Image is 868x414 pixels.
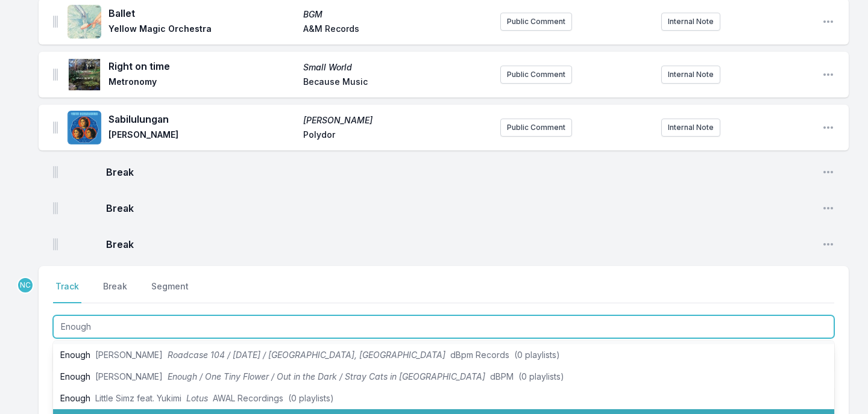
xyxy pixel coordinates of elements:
button: Break [101,280,130,303]
img: Drag Handle [53,122,58,134]
button: Public Comment [500,66,572,84]
input: Track Title [53,315,834,338]
p: Novena Carmel [17,277,34,294]
button: Internal Note [661,13,720,31]
span: [PERSON_NAME] [108,129,296,143]
button: Internal Note [661,66,720,84]
span: Yellow Magic Orchestra [108,23,296,37]
span: [PERSON_NAME] [95,371,163,382]
button: Internal Note [661,119,720,137]
img: Yanti Bersaudara [68,111,101,144]
span: BGM [303,8,491,20]
span: Polydor [303,129,491,143]
span: Small World [303,61,491,73]
li: Enough [53,366,834,388]
button: Open playlist item options [822,69,834,81]
span: A&M Records [303,23,491,37]
span: Roadcase 104 / [DATE] / [GEOGRAPHIC_DATA], [GEOGRAPHIC_DATA] [168,350,445,360]
li: Enough [53,344,834,366]
span: Break [106,237,813,252]
img: Small World [68,58,101,91]
img: Drag Handle [53,238,58,250]
span: (0 playlists) [288,393,334,403]
span: Because Music [303,76,491,90]
img: Drag Handle [53,16,58,28]
button: Open playlist item options [822,122,834,134]
span: Right on time [108,59,296,73]
button: Segment [149,280,191,303]
img: Drag Handle [53,69,58,81]
span: [PERSON_NAME] [303,114,491,126]
button: Open playlist item options [822,202,834,214]
span: Little Simz feat. Yukimi [95,393,181,403]
span: Break [106,165,813,179]
span: [PERSON_NAME] [95,350,163,360]
span: (0 playlists) [514,350,560,360]
span: dBpm Records [450,350,509,360]
span: AWAL Recordings [213,393,283,403]
li: Enough [53,388,834,409]
span: Sabilulungan [108,112,296,126]
button: Public Comment [500,13,572,31]
span: Enough / One Tiny Flower / Out in the Dark / Stray Cats in [GEOGRAPHIC_DATA] [168,371,485,382]
button: Open playlist item options [822,166,834,178]
button: Open playlist item options [822,238,834,250]
span: Ballet [108,6,296,20]
button: Track [53,280,81,303]
span: Break [106,201,813,215]
span: dBPM [490,371,514,382]
span: Metronomy [108,76,296,90]
span: (0 playlists) [518,371,564,382]
span: Lotus [186,393,208,403]
button: Public Comment [500,119,572,137]
img: BGM [68,5,101,39]
button: Open playlist item options [822,16,834,28]
img: Drag Handle [53,202,58,214]
img: Drag Handle [53,166,58,178]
